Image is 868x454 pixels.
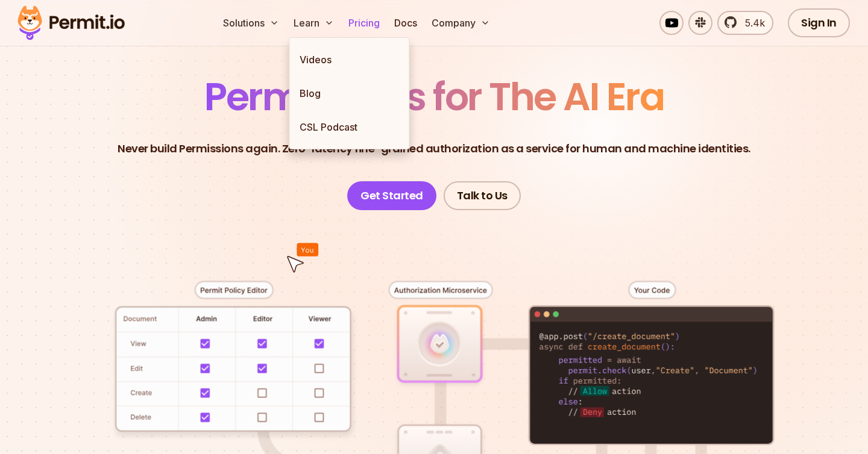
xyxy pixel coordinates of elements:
[427,11,495,35] button: Company
[290,43,409,76] a: Videos
[118,140,750,157] p: Never build Permissions again. Zero-latency fine-grained authorization as a service for human and...
[204,70,664,123] span: Permissions for The AI Era
[290,110,409,144] a: CSL Podcast
[290,76,409,110] a: Blog
[738,16,765,30] span: 5.4k
[218,11,284,35] button: Solutions
[389,11,422,35] a: Docs
[12,2,130,43] img: Permit logo
[788,8,850,37] a: Sign In
[289,11,339,35] button: Learn
[717,11,773,35] a: 5.4k
[344,11,385,35] a: Pricing
[444,181,521,210] a: Talk to Us
[347,181,436,210] a: Get Started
